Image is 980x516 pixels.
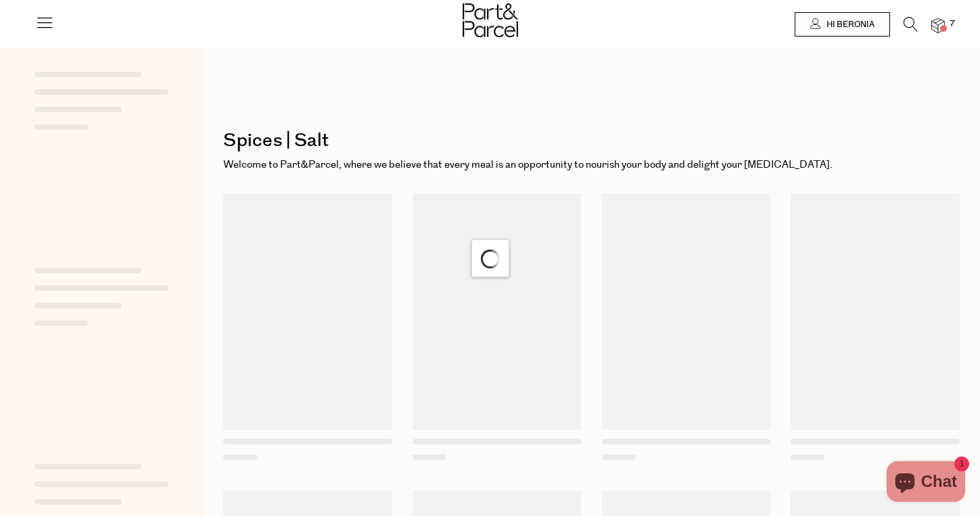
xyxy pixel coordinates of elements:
[795,12,890,37] a: Hi Beronia
[931,18,945,32] a: 7
[946,18,958,30] span: 7
[223,156,960,174] p: Welcome to Part&Parcel, where we believe that every meal is an opportunity to nourish your body a...
[463,3,518,37] img: Part&Parcel
[883,461,969,505] inbox-online-store-chat: Shopify online store chat
[823,19,874,30] span: Hi Beronia
[223,125,960,156] h1: Spices | Salt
